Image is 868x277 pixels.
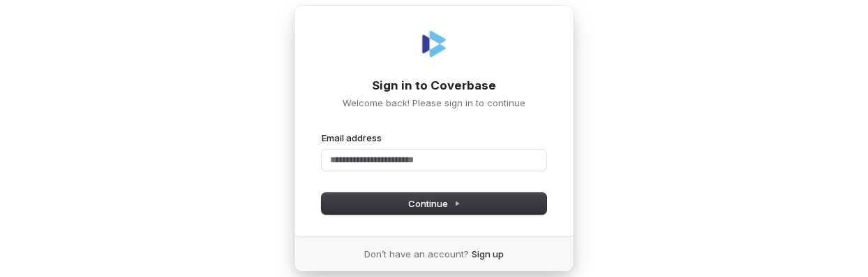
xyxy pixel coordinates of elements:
[322,193,546,214] button: Continue
[408,197,461,210] span: Continue
[322,78,546,94] h1: Sign in to Coverbase
[472,248,504,260] a: Sign up
[417,27,451,61] img: Coverbase
[322,132,382,144] label: Email address
[364,248,469,260] span: Don’t have an account?
[322,97,546,109] p: Welcome back! Please sign in to continue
